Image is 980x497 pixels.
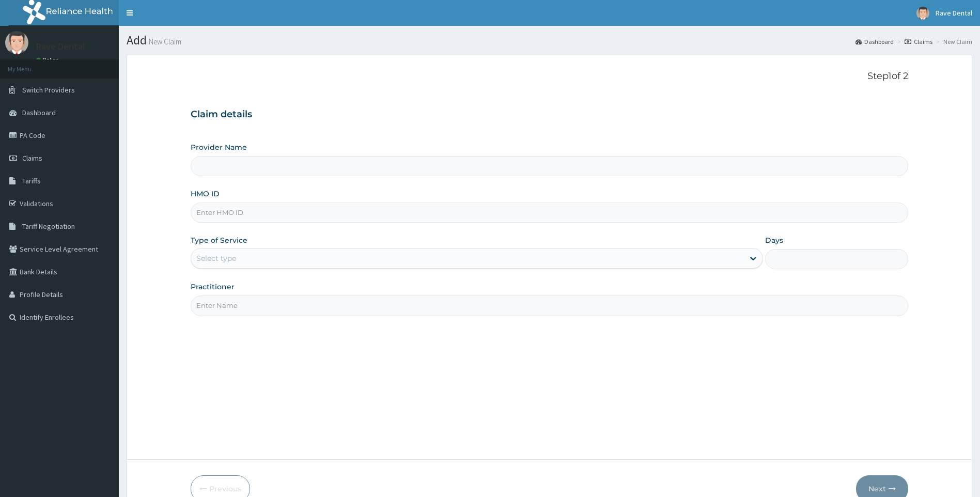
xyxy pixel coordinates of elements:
input: Enter HMO ID [191,203,909,223]
a: Online [36,56,61,64]
label: HMO ID [191,189,220,199]
label: Type of Service [191,235,247,245]
img: User Image [5,31,28,54]
a: Claims [905,37,932,46]
li: New Claim [934,37,972,46]
input: Enter Name [191,296,909,316]
label: Practitioner [191,282,235,292]
span: Tariff Negotiation [22,222,75,231]
h3: Claim details [191,109,909,120]
span: Tariffs [22,176,41,185]
img: User Image [916,7,929,20]
span: Claims [22,153,42,163]
a: Dashboard [855,37,894,46]
h1: Add [127,34,972,47]
span: Switch Providers [22,85,75,95]
span: Rave Dental [936,8,972,18]
small: New Claim [147,38,181,45]
p: Step 1 of 2 [191,71,909,82]
p: Rave Dental [36,42,85,51]
label: Provider Name [191,142,247,152]
label: Days [765,235,783,245]
div: Select type [196,253,236,263]
span: Dashboard [22,108,56,117]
